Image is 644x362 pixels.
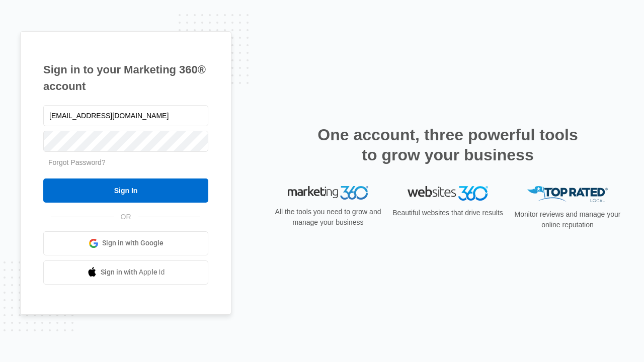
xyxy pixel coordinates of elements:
[391,208,504,218] p: Beautiful websites that drive results
[43,105,208,126] input: Email
[511,209,624,230] p: Monitor reviews and manage your online reputation
[314,125,581,165] h2: One account, three powerful tools to grow your business
[48,158,106,166] a: Forgot Password?
[43,231,208,255] a: Sign in with Google
[102,238,164,248] span: Sign in with Google
[43,61,208,95] h1: Sign in to your Marketing 360® account
[43,178,208,203] input: Sign In
[408,186,488,201] img: Websites 360
[288,186,368,200] img: Marketing 360
[114,212,138,222] span: OR
[527,186,608,203] img: Top Rated Local
[43,260,208,285] a: Sign in with Apple Id
[101,267,165,278] span: Sign in with Apple Id
[272,207,384,228] p: All the tools you need to grow and manage your business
